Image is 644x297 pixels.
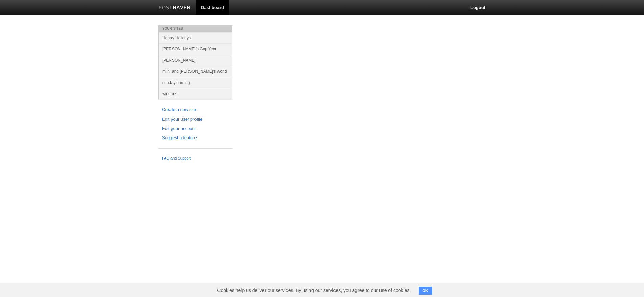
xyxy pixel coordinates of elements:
[159,43,232,55] a: [PERSON_NAME]'s Gap Year
[159,77,232,88] a: sundaylearning
[159,66,232,77] a: milni and [PERSON_NAME]'s world
[210,283,417,297] span: Cookies help us deliver our services. By using our services, you agree to our use of cookies.
[159,32,232,43] a: Happy Holidays
[159,88,232,99] a: wingerz
[162,155,228,162] a: FAQ and Support
[159,55,232,66] a: [PERSON_NAME]
[162,134,228,142] a: Suggest a feature
[159,6,191,11] img: Posthaven-bar
[162,116,228,123] a: Edit your user profile
[162,106,228,113] a: Create a new site
[419,287,432,295] button: OK
[158,25,232,32] li: Your Sites
[162,125,228,132] a: Edit your account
